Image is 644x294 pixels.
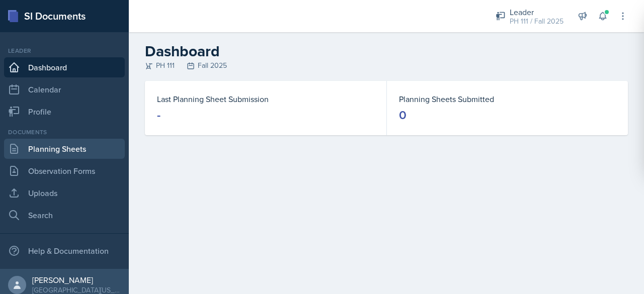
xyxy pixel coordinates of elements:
[145,42,628,60] h2: Dashboard
[4,128,125,137] div: Documents
[4,46,125,55] div: Leader
[510,16,563,27] div: PH 111 / Fall 2025
[32,275,121,285] div: [PERSON_NAME]
[157,93,374,105] dt: Last Planning Sheet Submission
[157,107,160,123] div: -
[4,161,125,181] a: Observation Forms
[4,205,125,225] a: Search
[145,60,628,71] div: PH 111 Fall 2025
[399,107,407,123] div: 0
[4,139,125,159] a: Planning Sheets
[399,93,616,105] dt: Planning Sheets Submitted
[4,57,125,77] a: Dashboard
[4,183,125,203] a: Uploads
[510,6,563,18] div: Leader
[4,241,125,261] div: Help & Documentation
[4,79,125,100] a: Calendar
[4,102,125,122] a: Profile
